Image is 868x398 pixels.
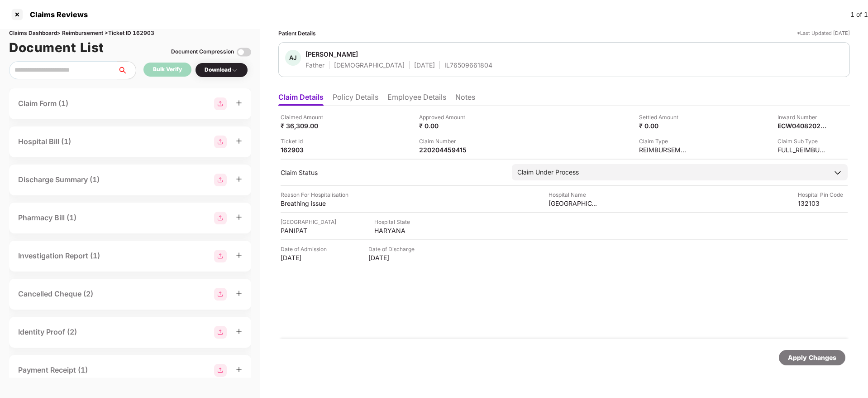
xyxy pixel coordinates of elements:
[777,113,827,121] div: Inward Number
[419,137,469,146] div: Claim Number
[9,38,104,58] h1: Document List
[797,29,850,38] div: *Last Updated [DATE]
[281,190,348,199] div: Reason For Hospitalisation
[18,136,71,147] div: Hospital Bill (1)
[444,61,492,69] div: IL76509661804
[777,137,827,146] div: Claim Sub Type
[788,353,836,363] div: Apply Changes
[214,97,227,110] img: svg+xml;base64,PHN2ZyBpZD0iR3JvdXBfMjg4MTMiIGRhdGEtbmFtZT0iR3JvdXAgMjg4MTMiIHhtbG5zPSJodHRwOi8vd3...
[374,226,424,235] div: HARYANA
[236,100,242,106] span: plus
[798,199,848,208] div: 132103
[281,226,330,235] div: PANIPAT
[419,146,469,154] div: 220204459415
[214,250,227,262] img: svg+xml;base64,PHN2ZyBpZD0iR3JvdXBfMjg4MTMiIGRhdGEtbmFtZT0iR3JvdXAgMjg4MTMiIHhtbG5zPSJodHRwOi8vd3...
[18,174,100,185] div: Discharge Summary (1)
[285,50,301,66] div: AJ
[387,92,446,106] li: Employee Details
[18,212,76,223] div: Pharmacy Bill (1)
[236,138,242,144] span: plus
[419,113,469,121] div: Approved Amount
[368,245,418,253] div: Date of Discharge
[548,190,598,199] div: Hospital Name
[517,167,579,177] div: Claim Under Process
[639,137,689,146] div: Claim Type
[236,176,242,182] span: plus
[281,121,330,130] div: ₹ 36,309.00
[639,113,689,121] div: Settled Amount
[278,92,324,106] li: Claim Details
[777,121,827,130] div: ECW04082025000000516
[214,288,227,301] img: svg+xml;base64,PHN2ZyBpZD0iR3JvdXBfMjg4MTMiIGRhdGEtbmFtZT0iR3JvdXAgMjg4MTMiIHhtbG5zPSJodHRwOi8vd3...
[334,61,405,69] div: [DEMOGRAPHIC_DATA]
[281,218,336,226] div: [GEOGRAPHIC_DATA]
[305,50,358,58] div: [PERSON_NAME]
[281,199,330,208] div: Breathing issue
[236,290,242,296] span: plus
[214,326,227,339] img: svg+xml;base64,PHN2ZyBpZD0iR3JvdXBfMjg4MTMiIGRhdGEtbmFtZT0iR3JvdXAgMjg4MTMiIHhtbG5zPSJodHRwOi8vd3...
[639,121,689,130] div: ₹ 0.00
[414,61,435,69] div: [DATE]
[281,168,503,177] div: Claim Status
[281,113,330,121] div: Claimed Amount
[9,29,251,38] div: Claims Dashboard > Reimbursement > Ticket ID 162903
[850,10,868,19] div: 1 of 1
[231,67,238,74] img: svg+xml;base64,PHN2ZyBpZD0iRHJvcGRvd24tMzJ4MzIiIHhtbG5zPSJodHRwOi8vd3d3LnczLm9yZy8yMDAwL3N2ZyIgd2...
[236,214,242,220] span: plus
[205,66,238,74] div: Download
[18,250,100,262] div: Investigation Report (1)
[281,137,330,146] div: Ticket Id
[237,45,251,59] img: svg+xml;base64,PHN2ZyBpZD0iVG9nZ2xlLTMyeDMyIiB4bWxucz0iaHR0cDovL3d3dy53My5vcmcvMjAwMC9zdmciIHdpZH...
[278,29,316,38] div: Patient Details
[236,366,242,373] span: plus
[18,326,77,338] div: Identity Proof (2)
[455,92,475,106] li: Notes
[333,92,378,106] li: Policy Details
[171,48,234,56] div: Document Compression
[214,364,227,377] img: svg+xml;base64,PHN2ZyBpZD0iR3JvdXBfMjg4MTMiIGRhdGEtbmFtZT0iR3JvdXAgMjg4MTMiIHhtbG5zPSJodHRwOi8vd3...
[18,288,93,300] div: Cancelled Cheque (2)
[236,252,242,258] span: plus
[368,253,418,262] div: [DATE]
[777,146,827,154] div: FULL_REIMBURSEMENT
[548,199,598,208] div: [GEOGRAPHIC_DATA] and Nursing home
[305,61,324,69] div: Father
[24,10,88,19] div: Claims Reviews
[639,146,689,154] div: REIMBURSEMENT
[281,253,330,262] div: [DATE]
[374,218,424,226] div: Hospital State
[236,328,242,335] span: plus
[18,364,88,376] div: Payment Receipt (1)
[281,245,330,253] div: Date of Admission
[419,121,469,130] div: ₹ 0.00
[18,98,68,109] div: Claim Form (1)
[281,146,330,154] div: 162903
[798,190,848,199] div: Hospital Pin Code
[153,65,182,74] div: Bulk Verify
[214,136,227,148] img: svg+xml;base64,PHN2ZyBpZD0iR3JvdXBfMjg4MTMiIGRhdGEtbmFtZT0iR3JvdXAgMjg4MTMiIHhtbG5zPSJodHRwOi8vd3...
[214,212,227,224] img: svg+xml;base64,PHN2ZyBpZD0iR3JvdXBfMjg4MTMiIGRhdGEtbmFtZT0iR3JvdXAgMjg4MTMiIHhtbG5zPSJodHRwOi8vd3...
[117,67,136,74] span: search
[833,168,842,177] img: downArrowIcon
[214,174,227,186] img: svg+xml;base64,PHN2ZyBpZD0iR3JvdXBfMjg4MTMiIGRhdGEtbmFtZT0iR3JvdXAgMjg4MTMiIHhtbG5zPSJodHRwOi8vd3...
[117,61,136,79] button: search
